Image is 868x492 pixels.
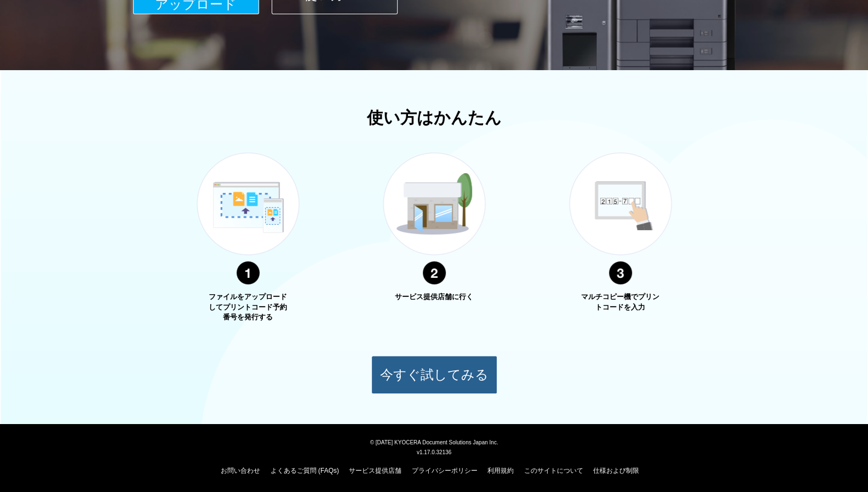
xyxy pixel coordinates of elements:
[221,467,260,474] a: お問い合わせ
[487,467,514,474] a: 利用規約
[593,467,639,474] a: 仕様および制限
[349,467,401,474] a: サービス提供店舗
[524,467,583,474] a: このサイトについて
[579,292,662,312] p: マルチコピー機でプリントコードを入力
[207,292,289,323] p: ファイルをアップロードしてプリントコード予約番号を発行する
[271,467,339,474] a: よくあるご質問 (FAQs)
[417,449,451,455] span: v1.17.0.32136
[393,292,475,302] p: サービス提供店舗に行く
[370,438,498,445] span: © [DATE] KYOCERA Document Solutions Japan Inc.
[412,467,478,474] a: プライバシーポリシー
[371,356,497,394] button: 今すぐ試してみる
